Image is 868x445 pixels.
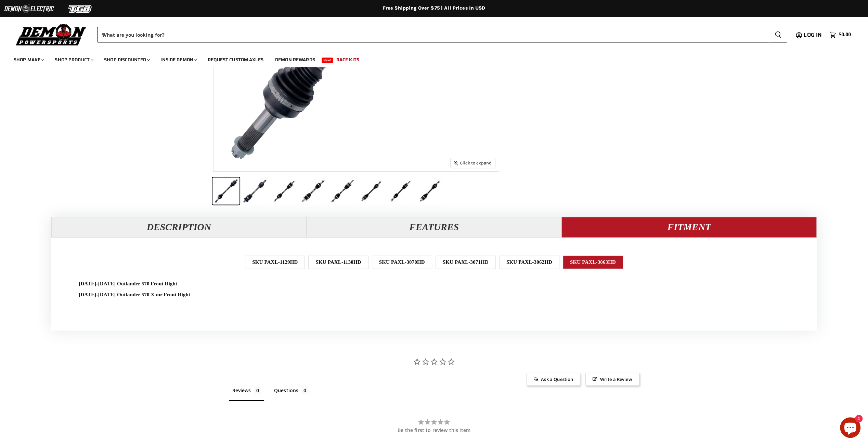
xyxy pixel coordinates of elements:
[271,177,298,205] button: Can-Am Outlander 570 Demon Heavy Duty Axle thumbnail
[97,27,787,42] form: Product
[300,177,327,205] button: Can-Am Outlander 570 Demon Heavy Duty Axle thumbnail
[307,217,562,237] button: Features
[561,217,817,237] button: Fitment
[9,53,48,67] a: Shop Make
[322,58,333,63] span: New!
[838,417,863,440] inbox-online-store-chat: Shopify online store chat
[245,256,305,269] div: SKU PAXL-1129HD
[270,53,320,67] a: Demon Rewards
[436,256,496,269] div: SKU PAXL-3071HD
[563,256,623,269] div: SKU PAXL-3063HD
[79,292,789,298] p: [DATE]-[DATE] Outlander 570 X mr Front Right
[79,281,789,287] p: [DATE]-[DATE] Outlander 570 Front Right
[451,158,495,168] button: Click to expand
[99,53,154,67] a: Shop Discounted
[416,177,443,205] button: Can-Am Outlander 570 Demon Heavy Duty Axle thumbnail
[331,53,364,67] a: Race Kits
[358,177,385,205] button: Can-Am Outlander 570 Demon Heavy Duty Axle thumbnail
[50,53,98,67] a: Shop Product
[55,2,106,15] img: TGB Logo 2
[229,428,639,433] div: Be the first to review this item
[499,256,559,269] div: SKU PAXL-3062HD
[329,177,356,205] button: Can-Am Outlander 570 Demon Heavy Duty Axle thumbnail
[271,386,312,401] li: Questions
[14,22,89,47] img: Demon Powersports
[387,177,414,205] button: Can-Am Outlander 570 Demon Heavy Duty Axle thumbnail
[3,2,55,15] img: Demon Electric Logo 2
[839,32,851,38] span: $0.00
[229,386,264,401] li: Reviews
[527,373,580,386] span: Ask a Question
[203,53,269,67] a: Request Custom Axles
[804,30,822,39] span: Log in
[155,53,201,67] a: Inside Demon
[212,177,239,205] button: Can-Am Outlander 570 Demon Heavy Duty Axle thumbnail
[160,5,708,11] div: Free Shipping Over $75 | All Prices In USD
[308,256,368,269] div: SKU PAXL-1130HD
[9,50,849,67] ul: Main menu
[454,160,492,165] span: Click to expand
[97,27,769,42] input: When autocomplete results are available use up and down arrows to review and enter to select
[51,217,307,237] button: Description
[585,373,639,386] span: Write a Review
[801,32,826,38] a: Log in
[826,30,854,40] a: $0.00
[769,27,787,42] button: Search
[372,256,432,269] div: SKU PAXL-3070HD
[242,177,269,205] button: Can-Am Outlander 570 Demon Heavy Duty Axle thumbnail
